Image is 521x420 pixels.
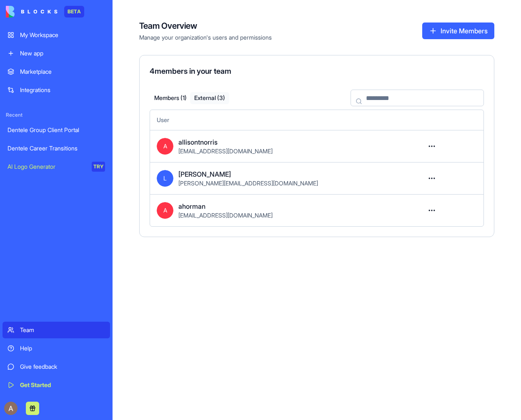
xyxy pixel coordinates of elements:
[3,322,110,338] a: Team
[8,162,86,171] div: AI Logo Generator
[151,92,190,104] button: Members ( 1 )
[422,22,494,39] button: Invite Members
[157,170,173,187] span: L
[3,158,110,175] a: AI Logo GeneratorTRY
[150,67,231,75] span: 4 members in your team
[3,82,110,98] a: Integrations
[178,201,205,211] span: ahorman
[3,358,110,375] a: Give feedback
[266,3,281,18] div: Close
[3,27,110,43] a: My Workspace
[20,86,105,94] div: Integrations
[150,110,417,130] th: User
[20,344,105,352] div: Help
[157,202,173,219] span: A
[3,112,110,118] span: Recent
[139,20,272,32] h4: Team Overview
[3,377,110,393] a: Get Started
[178,169,231,179] span: [PERSON_NAME]
[6,6,84,17] a: BETA
[3,63,110,80] a: Marketplace
[64,6,84,17] div: BETA
[6,6,58,17] img: logo
[20,381,105,389] div: Get Started
[20,362,105,371] div: Give feedback
[8,144,105,152] div: Dentele Career Transitions
[3,340,110,357] a: Help
[139,33,272,42] span: Manage your organization's users and permissions
[20,67,105,76] div: Marketplace
[190,92,229,104] button: External ( 3 )
[178,137,218,147] span: allisontnorris
[92,162,105,172] div: TRY
[178,147,273,155] span: [EMAIL_ADDRESS][DOMAIN_NAME]
[3,140,110,157] a: Dentele Career Transitions
[8,126,105,134] div: Dentele Group Client Portal
[178,180,318,187] span: [PERSON_NAME][EMAIL_ADDRESS][DOMAIN_NAME]
[5,3,21,19] button: go back
[250,3,266,19] button: Collapse window
[20,31,105,39] div: My Workspace
[20,49,105,57] div: New app
[157,138,173,155] span: A
[178,212,273,219] span: [EMAIL_ADDRESS][DOMAIN_NAME]
[20,326,105,334] div: Team
[3,122,110,138] a: Dentele Group Client Portal
[4,402,18,415] img: ACg8ocJV6D3_6rN2XWQ9gC4Su6cEn1tsy63u5_3HgxpMOOOGh7gtYg=s96-c
[3,45,110,62] a: New app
